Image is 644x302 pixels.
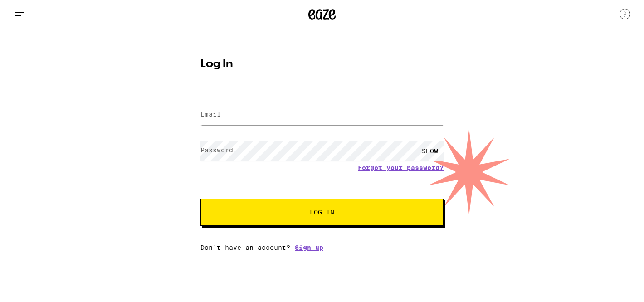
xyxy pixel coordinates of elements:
[200,59,444,70] h1: Log In
[295,244,323,251] a: Sign up
[200,146,233,154] label: Password
[200,111,221,118] label: Email
[200,199,444,226] button: Log In
[200,105,444,125] input: Email
[310,209,334,215] span: Log In
[200,244,444,251] div: Don't have an account?
[416,141,444,161] div: SHOW
[358,164,444,171] a: Forgot your password?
